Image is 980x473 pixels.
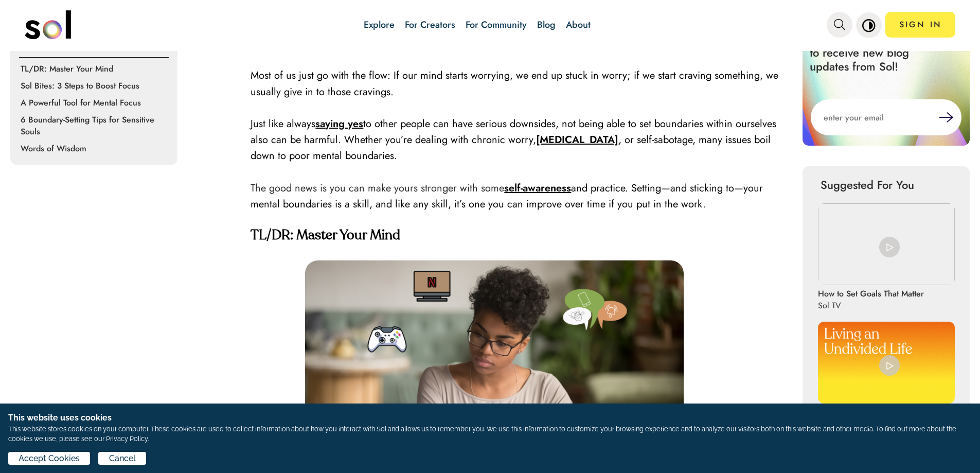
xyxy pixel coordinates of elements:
[405,18,455,31] a: For Creators
[25,7,956,43] nav: main navigation
[811,99,939,135] input: enter your email
[537,18,556,31] a: Blog
[504,181,571,196] a: self-awareness
[818,288,924,300] p: How to Set Goals That Matter
[8,452,90,465] button: Accept Cookies
[879,355,900,376] img: play
[364,18,395,31] a: Explore
[8,424,972,444] p: This website stores cookies on your computer. These cookies are used to collect information about...
[251,180,792,212] p: The good news is you can make yours stronger with some
[466,18,527,31] a: For Community
[25,10,71,39] img: logo
[8,412,972,424] h1: This website uses cookies
[19,452,80,465] span: Accept Cookies
[818,300,918,311] p: Sol TV
[879,237,900,257] img: play
[21,114,171,137] p: 6 Boundary-Setting Tips for Sensitive Souls
[21,80,171,92] p: Sol Bites: 3 Steps to Boost Focus
[21,143,171,154] p: Words of Wisdom
[109,452,136,465] span: Cancel
[536,132,618,147] a: [MEDICAL_DATA]
[251,132,771,163] span: , or self-sabotage, many issues boil down to poor mental boundaries.
[251,229,400,242] strong: TL/DR: Master Your Mind
[818,203,955,285] img: How to Set Goals That Matter
[821,177,952,193] p: Suggested For You
[315,116,363,131] a: saying yes
[818,322,955,404] img: Living an Undivided Life
[803,25,957,80] p: Sign up for our newsletter to receive new blog updates from Sol!
[251,116,315,131] span: Just like always
[566,18,591,31] a: About
[251,116,776,147] span: to other people can have serious downsides, not being able to set boundaries within ourselves als...
[885,12,955,38] a: SIGN IN
[98,452,146,465] button: Cancel
[251,68,778,99] span: Most of us just go with the flow: If our mind starts worrying, we end up stuck in worry; if we st...
[21,63,171,75] p: TL/DR: Master Your Mind
[21,97,171,109] p: A Powerful Tool for Mental Focus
